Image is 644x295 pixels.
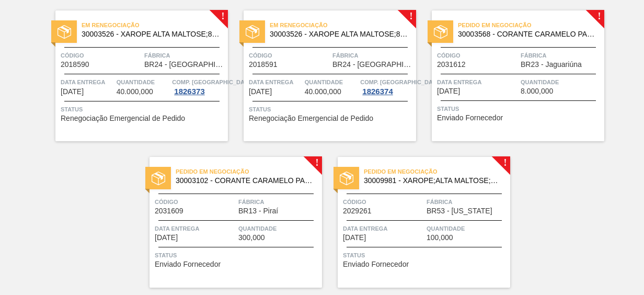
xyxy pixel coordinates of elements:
[246,25,259,39] img: status
[155,207,183,215] span: 2031609
[61,61,89,69] span: 2018590
[249,104,413,115] span: Status
[521,50,602,61] span: Fábrica
[61,115,185,122] span: Renegociação Emergencial de Pedido
[238,197,319,207] span: Fábrica
[521,61,582,69] span: BR23 - Jaguariúna
[152,172,165,185] img: status
[437,114,503,122] span: Enviado Fornecedor
[427,234,453,242] span: 100,000
[57,25,71,39] img: status
[249,77,302,87] span: Data entrega
[82,20,228,30] span: Em renegociação
[155,234,178,242] span: 24/09/2025
[134,157,322,288] a: !statusPedido em Negociação30003102 - CORANTE CARAMELO PARA BLACK;25KGCódigo2031609FábricaBR13 - ...
[238,207,278,215] span: BR13 - Piraí
[249,50,330,61] span: Código
[322,157,510,288] a: !statusPedido em Negociação30009981 - XAROPE;ALTA MALTOSE;DESIDRATADO;SACO;25KCódigo2029261Fábric...
[427,197,508,207] span: Fábrica
[117,77,170,87] span: Quantidade
[61,77,114,87] span: Data entrega
[332,61,413,69] span: BR24 - Ponta Grossa
[61,104,225,115] span: Status
[360,77,441,87] span: Comp. Carga
[364,166,510,177] span: Pedido em Negociação
[155,197,236,207] span: Código
[238,234,265,242] span: 300,000
[437,50,518,61] span: Código
[172,77,253,87] span: Comp. Carga
[61,88,84,96] span: 03/09/2025
[343,207,372,215] span: 2029261
[521,77,602,87] span: Quantidade
[238,223,319,234] span: Quantidade
[458,30,596,38] span: 30003568 - CORANTE CARAMELO PARA BLACK;IBC;CORANTE
[343,223,424,234] span: Data entrega
[228,10,416,141] a: !statusEm renegociação30003526 - XAROPE ALTA MALTOSE;82%;;Código2018591FábricaBR24 - [GEOGRAPHIC_...
[176,177,314,185] span: 30003102 - CORANTE CARAMELO PARA BLACK;25KG
[437,61,466,69] span: 2031612
[437,104,602,114] span: Status
[437,87,460,95] span: 22/09/2025
[249,61,278,69] span: 2018591
[343,250,508,260] span: Status
[434,25,447,39] img: status
[172,77,225,96] a: Comp. [GEOGRAPHIC_DATA]1826373
[40,10,228,141] a: !statusEm renegociação30003526 - XAROPE ALTA MALTOSE;82%;;Código2018590FábricaBR24 - [GEOGRAPHIC_...
[61,50,142,61] span: Código
[155,223,236,234] span: Data entrega
[427,223,508,234] span: Quantidade
[305,88,341,96] span: 40.000,000
[172,87,206,96] div: 1826373
[343,197,424,207] span: Código
[343,260,409,268] span: Enviado Fornecedor
[521,87,553,95] span: 8.000,000
[360,87,395,96] div: 1826374
[343,234,366,242] span: 26/09/2025
[305,77,358,87] span: Quantidade
[249,88,272,96] span: 03/09/2025
[364,177,502,185] span: 30009981 - XAROPE;ALTA MALTOSE;DESIDRATADO;SACO;25K
[144,50,225,61] span: Fábrica
[249,115,373,122] span: Renegociação Emergencial de Pedido
[458,20,604,30] span: Pedido em Negociação
[82,30,220,38] span: 30003526 - XAROPE ALTA MALTOSE;82%;;
[332,50,413,61] span: Fábrica
[270,20,416,30] span: Em renegociação
[176,166,322,177] span: Pedido em Negociação
[155,250,319,260] span: Status
[360,77,413,96] a: Comp. [GEOGRAPHIC_DATA]1826374
[340,172,353,185] img: status
[437,77,518,87] span: Data entrega
[117,88,153,96] span: 40.000,000
[270,30,408,38] span: 30003526 - XAROPE ALTA MALTOSE;82%;;
[427,207,492,215] span: BR53 - Colorado
[155,260,221,268] span: Enviado Fornecedor
[144,61,225,69] span: BR24 - Ponta Grossa
[416,10,604,141] a: !statusPedido em Negociação30003568 - CORANTE CARAMELO PARA BLACK;IBC;CORANTECódigo2031612Fábrica...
